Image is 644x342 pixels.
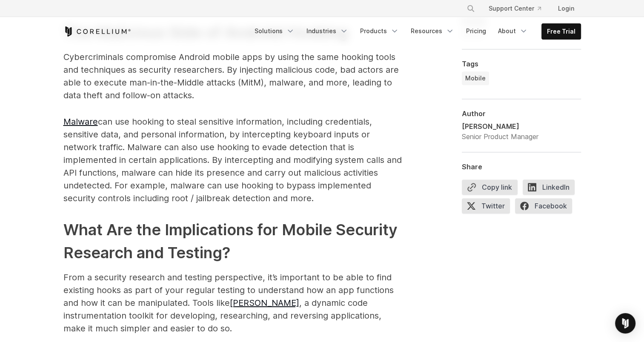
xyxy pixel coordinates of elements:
[63,115,404,205] p: can use hooking to steal sensitive information, including credentials, sensitive data, and person...
[406,23,459,39] a: Resources
[301,23,353,39] a: Industries
[63,271,404,335] p: From a security research and testing perspective, it’s important to be able to find existing hook...
[230,298,299,308] a: [PERSON_NAME]
[462,72,489,85] a: Mobile
[461,23,491,39] a: Pricing
[551,1,581,16] a: Login
[249,23,300,39] a: Solutions
[63,51,404,102] p: Cybercriminals compromise Android mobile apps by using the same hooking tools and techniques as s...
[465,74,486,83] span: Mobile
[462,60,581,68] div: Tags
[462,180,518,195] button: Copy link
[515,199,577,217] a: Facebook
[515,199,572,214] span: Facebook
[615,313,635,333] div: Open Intercom Messenger
[523,180,575,195] span: LinkedIn
[523,180,580,199] a: LinkedIn
[482,1,548,16] a: Support Center
[462,163,581,171] div: Share
[63,218,404,264] h2: What Are the Implications for Mobile Security Research and Testing?
[462,122,538,132] div: [PERSON_NAME]
[462,132,538,142] div: Senior Product Manager
[462,110,581,118] div: Author
[63,117,98,127] a: Malware
[456,1,581,16] div: Navigation Menu
[63,26,131,37] a: Corellium Home
[493,23,533,39] a: About
[462,199,515,217] a: Twitter
[462,199,510,214] span: Twitter
[463,1,478,16] button: Search
[542,24,581,39] a: Free Trial
[249,23,581,40] div: Navigation Menu
[355,23,404,39] a: Products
